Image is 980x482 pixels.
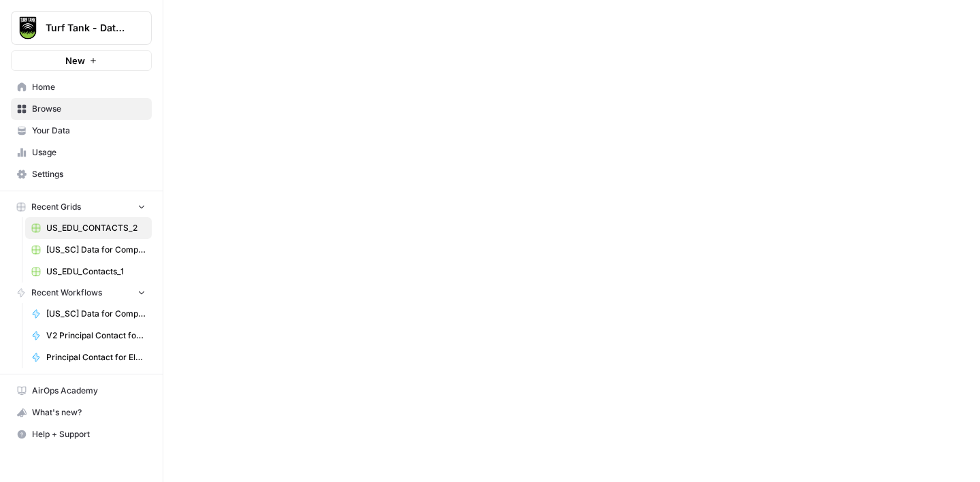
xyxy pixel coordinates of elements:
[11,76,152,98] a: Home
[46,308,146,320] span: [US_SC] Data for Companies to Import to HubSpot
[31,201,81,213] span: Recent Grids
[32,385,146,397] span: AirOps Academy
[32,81,146,93] span: Home
[32,125,146,137] span: Your Data
[11,423,152,445] button: Help + Support
[46,330,146,342] span: V2 Principal Contact for Elementary Schools
[11,402,152,423] button: What's new?
[11,163,152,185] a: Settings
[25,325,152,347] a: V2 Principal Contact for Elementary Schools
[65,54,85,67] span: New
[31,287,102,299] span: Recent Workflows
[11,50,152,71] button: New
[11,380,152,402] a: AirOps Academy
[25,303,152,325] a: [US_SC] Data for Companies to Import to HubSpot
[25,261,152,283] a: US_EDU_Contacts_1
[32,103,146,115] span: Browse
[11,120,152,142] a: Your Data
[32,168,146,180] span: Settings
[46,351,146,364] span: Principal Contact for Elementary Schools
[12,402,151,423] div: What's new?
[11,283,152,303] button: Recent Workflows
[11,11,152,45] button: Workspace: Turf Tank - Data Team
[25,347,152,368] a: Principal Contact for Elementary Schools
[46,244,146,256] span: [US_SC] Data for Companies to Import to HubSpot
[11,142,152,163] a: Usage
[11,197,152,217] button: Recent Grids
[25,217,152,239] a: US_EDU_CONTACTS_2
[32,146,146,159] span: Usage
[11,98,152,120] a: Browse
[25,239,152,261] a: [US_SC] Data for Companies to Import to HubSpot
[16,16,40,40] img: Turf Tank - Data Team Logo
[46,21,128,35] span: Turf Tank - Data Team
[32,428,146,440] span: Help + Support
[46,266,146,278] span: US_EDU_Contacts_1
[46,222,146,234] span: US_EDU_CONTACTS_2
